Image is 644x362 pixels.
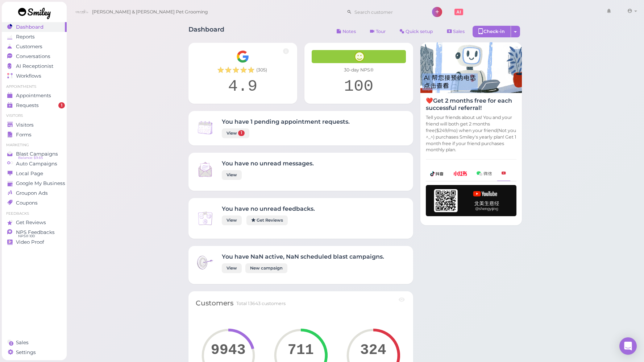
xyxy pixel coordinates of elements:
div: Total 13643 customers [236,300,286,307]
a: Settings [2,347,67,357]
div: Customers [196,299,233,308]
span: ( 305 ) [256,67,267,73]
span: Get Reviews [16,219,46,226]
span: Forms [16,132,32,138]
span: Visitors [16,122,34,128]
span: Conversations [16,53,50,59]
img: Inbox [196,209,215,228]
img: wechat-a99521bb4f7854bbf8f190d1356e2cdb.png [477,171,492,176]
a: Quick setup [394,26,439,37]
img: Google__G__Logo-edd0e34f60d7ca4a2f4ece79cff21ae3.svg [236,50,249,63]
a: Get Reviews [246,215,288,225]
span: Customers [16,44,42,50]
a: Sales [441,26,471,37]
span: Sales [453,29,465,34]
a: Coupons [2,198,67,208]
a: Tour [364,26,392,37]
img: youtube-h-92280983ece59b2848f85fc261e8ffad.png [426,185,516,216]
span: AI Receptionist [16,63,53,69]
span: Google My Business [16,180,65,186]
span: [PERSON_NAME] & [PERSON_NAME] Pet Grooming [92,2,208,22]
a: Appointments [2,91,67,100]
li: Feedbacks [2,211,67,216]
h4: You have NaN active, NaN scheduled blast campaigns. [222,253,384,260]
a: AI Receptionist [2,61,67,71]
span: Requests [16,102,39,108]
span: NPS® 100 [18,233,35,239]
a: New campaign [245,263,287,273]
a: Workflows [2,71,67,81]
div: Open Intercom Messenger [619,337,637,355]
img: Inbox [196,160,215,179]
span: Appointments [16,92,51,99]
a: Conversations [2,52,67,61]
span: Reports [16,34,35,40]
li: Marketing [2,143,67,148]
a: Auto Campaigns [2,159,67,169]
a: Requests 1 [2,100,67,110]
li: Visitors [2,113,67,118]
h4: You have 1 pending appointment requests. [222,118,350,125]
span: Sales [16,340,29,346]
span: Balance: $9.65 [18,155,43,161]
span: Auto Campaigns [16,161,57,167]
div: Check-in [473,26,511,37]
h4: You have no unread messages. [222,160,314,167]
span: Dashboard [16,24,43,30]
a: Groupon Ads [2,188,67,198]
img: Inbox [196,253,215,272]
span: Settings [16,349,36,355]
img: Inbox [196,118,215,137]
span: NPS Feedbacks [16,229,55,235]
span: Video Proof [16,239,44,245]
span: Local Page [16,170,43,177]
li: Appointments [2,84,67,89]
img: xhs-786d23addd57f6a2be217d5a65f4ab6b.png [453,171,467,176]
span: 1 [238,130,245,136]
h1: Dashboard [188,26,224,39]
div: 4.9 [196,77,290,96]
a: View 1 [222,128,249,138]
a: View [222,263,242,273]
a: View [222,170,242,180]
div: 30-day NPS® [312,67,406,73]
span: Coupons [16,200,38,206]
div: 100 [312,77,406,96]
a: NPS Feedbacks NPS® 100 [2,227,67,237]
h4: You have no unread feedbacks. [222,205,315,212]
img: AI receptionist [420,42,522,93]
span: 1 [58,102,65,109]
a: Sales [2,338,67,347]
a: Forms [2,130,67,140]
a: Video Proof [2,237,67,247]
a: Customers [2,42,67,52]
a: Local Page [2,169,67,178]
a: Google My Business [2,178,67,188]
a: Blast Campaigns Balance: $9.65 [2,149,67,159]
p: Tell your friends about us! You and your friend will both get 2 months free($249/mo) when your fr... [426,114,516,153]
a: View [222,215,242,225]
span: Blast Campaigns [16,151,58,157]
h4: ❤️Get 2 months free for each successful referral! [426,97,516,111]
a: Dashboard [2,22,67,32]
a: Visitors [2,120,67,130]
img: douyin-2727e60b7b0d5d1bbe969c21619e8014.png [430,171,444,176]
span: Groupon Ads [16,190,48,196]
a: Reports [2,32,67,42]
input: Search customer [352,6,422,18]
a: Get Reviews [2,218,67,227]
button: Notes [331,26,362,37]
span: Workflows [16,73,41,79]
